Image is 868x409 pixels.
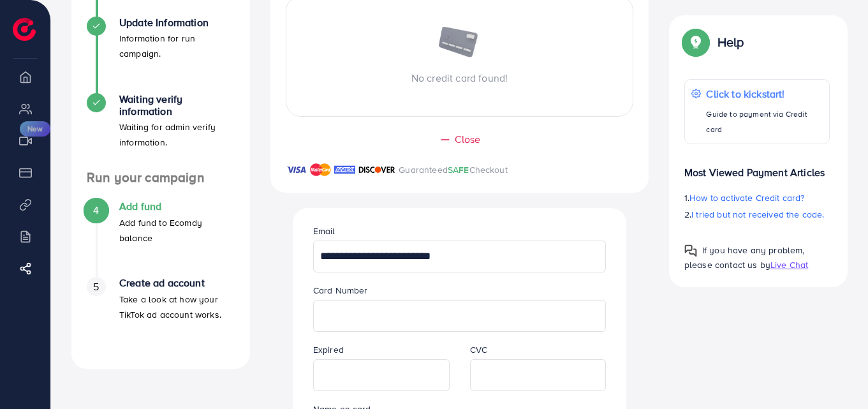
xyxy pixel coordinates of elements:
[814,352,858,399] iframe: Chat
[13,18,36,41] img: logo
[119,215,235,246] p: Add fund to Ecomdy balance
[334,162,355,177] img: brand
[119,292,235,322] p: Take a look at how your TikTok ad account works.
[313,284,368,297] label: Card Number
[119,17,235,29] h4: Update Information
[399,162,508,177] p: Guaranteed Checkout
[706,107,823,137] p: Guide to payment via Credit card
[310,162,331,177] img: brand
[470,343,487,356] label: CVC
[684,31,707,54] img: Popup guide
[320,302,600,330] iframe: Secure card number input frame
[438,27,482,60] img: image
[455,132,481,147] span: Close
[684,154,830,180] p: Most Viewed Payment Articles
[689,191,804,204] span: How to activate Credit card?
[71,93,250,170] li: Waiting verify information
[717,34,744,50] p: Help
[358,162,395,177] img: brand
[119,93,235,117] h4: Waiting verify information
[119,200,235,212] h4: Add fund
[313,343,344,356] label: Expired
[684,244,805,271] span: If you have any problem, please contact us by
[313,225,335,237] label: Email
[71,17,250,93] li: Update Information
[477,361,600,389] iframe: Secure CVC input frame
[286,162,307,177] img: brand
[93,279,99,294] span: 5
[691,208,824,221] span: I tried but not received the code.
[770,258,808,271] span: Live Chat
[684,190,830,205] p: 1.
[119,119,235,150] p: Waiting for admin verify information.
[93,203,99,218] span: 4
[320,361,443,389] iframe: Secure expiration date input frame
[119,31,235,61] p: Information for run campaign.
[448,163,469,176] span: SAFE
[119,277,235,289] h4: Create ad account
[684,244,697,257] img: Popup guide
[684,207,830,222] p: 2.
[71,170,250,186] h4: Run your campaign
[71,277,250,353] li: Create ad account
[286,70,633,86] p: No credit card found!
[706,86,823,101] p: Click to kickstart!
[71,200,250,277] li: Add fund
